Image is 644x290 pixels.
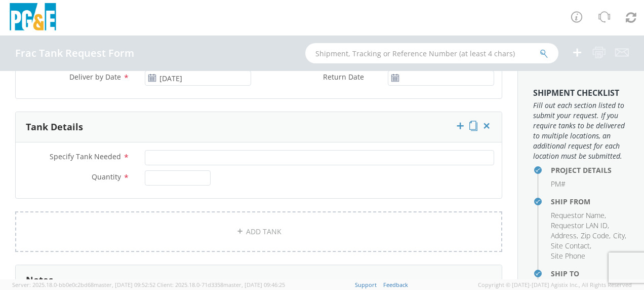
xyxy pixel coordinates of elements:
h4: Frac Tank Request Form [15,48,134,59]
span: Requestor Name [551,210,605,220]
span: Fill out each section listed to submit your request. If you require tanks to be delivered to mult... [533,100,629,161]
span: master, [DATE] 09:46:25 [223,281,285,288]
li: , [551,241,591,251]
img: pge-logo-06675f144f4cfa6a6814.png [8,3,58,33]
span: Quantity [92,172,121,182]
h3: Notes [26,275,53,285]
input: Shipment, Tracking or Reference Number (at least 4 chars) [305,43,558,63]
h3: Tank Details [26,122,83,132]
a: ADD TANK [15,211,502,252]
span: Server: 2025.18.0-bb0e0c2bd68 [12,281,155,288]
h4: Ship From [551,198,629,205]
a: Support [355,281,377,288]
span: Site Contact [551,241,590,250]
span: Zip Code [581,231,609,240]
span: Deliver by Date [69,72,121,82]
li: , [551,221,609,231]
span: Specify Tank Needed [50,152,121,161]
li: , [613,231,626,241]
span: Return Date [323,72,364,82]
span: Requestor LAN ID [551,221,608,230]
span: City [613,231,625,240]
h4: Project Details [551,166,629,174]
span: master, [DATE] 09:52:52 [94,281,155,288]
li: , [551,210,606,221]
span: Client: 2025.18.0-71d3358 [157,281,285,288]
span: Address [551,231,577,240]
span: PM# [551,179,566,189]
h4: Ship To [551,270,629,277]
span: Copyright © [DATE]-[DATE] Agistix Inc., All Rights Reserved [478,281,632,289]
h3: Shipment Checklist [533,89,629,98]
li: , [551,231,578,241]
li: , [581,231,611,241]
span: Site Phone [551,251,585,261]
a: Feedback [383,281,408,288]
